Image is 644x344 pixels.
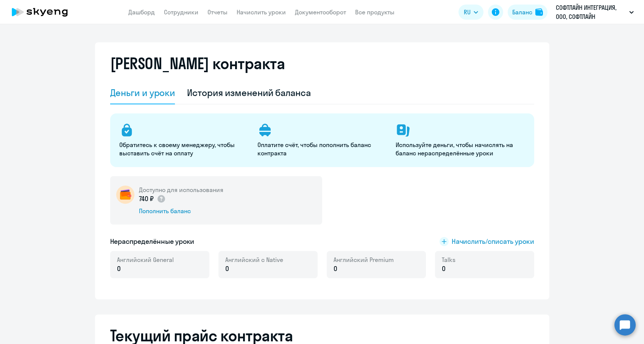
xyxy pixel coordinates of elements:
h2: [PERSON_NAME] контракта [110,54,285,73]
button: Балансbalance [508,5,547,20]
span: Английский с Native [225,256,283,264]
div: История изменений баланса [187,87,311,99]
img: wallet-circle.png [116,186,134,204]
span: Начислить/списать уроки [452,237,534,246]
span: 0 [225,264,229,274]
button: СОФТЛАЙН ИНТЕГРАЦИЯ, ООО, СОФТЛАЙН ИНТЕГРАЦИЯ Соц. пакет [552,3,638,21]
p: Обратитесь к своему менеджеру, чтобы выставить счёт на оплату [119,141,248,157]
a: Дашборд [128,8,155,16]
span: 0 [442,264,446,274]
button: RU [458,5,483,20]
a: Начислить уроки [237,8,286,16]
span: 0 [334,264,337,274]
a: Все продукты [355,8,395,16]
p: СОФТЛАЙН ИНТЕГРАЦИЯ, ООО, СОФТЛАЙН ИНТЕГРАЦИЯ Соц. пакет [556,3,626,21]
p: 740 ₽ [139,194,166,204]
h5: Доступно для использования [139,186,223,194]
span: Английский General [117,256,174,264]
span: Talks [442,256,455,264]
a: Документооборот [295,8,346,16]
span: RU [464,8,471,17]
a: Сотрудники [164,8,198,16]
p: Оплатите счёт, чтобы пополнить баланс контракта [257,141,387,157]
h5: Нераспределённые уроки [110,237,195,246]
a: Отчеты [207,8,228,16]
span: 0 [117,264,121,274]
img: balance [535,8,543,16]
div: Пополнить баланс [139,207,223,215]
span: Английский Premium [334,256,394,264]
p: Используйте деньги, чтобы начислять на баланс нераспределённые уроки [396,141,525,157]
div: Деньги и уроки [110,87,175,99]
div: Баланс [512,8,532,17]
